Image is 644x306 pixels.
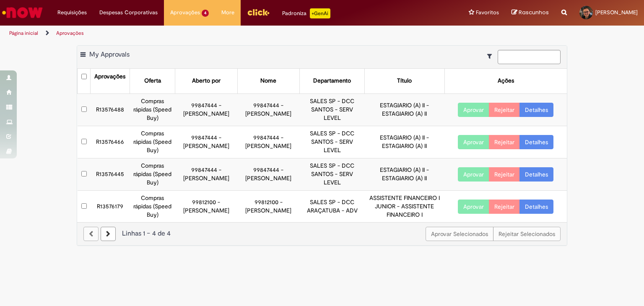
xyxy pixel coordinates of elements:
span: Favoritos [476,8,499,17]
td: 99847444 - [PERSON_NAME] [175,126,237,158]
td: ESTAGIARIO (A) II - ESTAGIARIO (A) II [365,158,444,190]
td: SALES SP - DCC SANTOS - SERV LEVEL [299,126,364,158]
ul: Trilhas de página [6,26,423,41]
td: Compras rápidas (Speed Buy) [130,93,175,126]
a: Aprovações [56,30,84,36]
a: Rascunhos [512,9,549,17]
span: My Approvals [89,50,130,59]
td: R13576466 [91,126,130,158]
th: Aprovações [91,69,130,93]
a: Detalhes [519,200,553,214]
td: Compras rápidas (Speed Buy) [130,158,175,190]
span: Aprovações [170,8,200,17]
td: SALES SP - DCC SANTOS - SERV LEVEL [299,93,364,126]
div: Oferta [144,77,161,85]
td: Compras rápidas (Speed Buy) [130,190,175,222]
a: Detalhes [519,135,553,149]
i: Mostrar filtros para: Suas Solicitações [487,53,496,59]
td: R13576488 [91,93,130,126]
button: Rejeitar [489,200,520,214]
span: [PERSON_NAME] [595,9,638,16]
button: Aprovar [458,103,489,117]
span: Despesas Corporativas [99,8,158,17]
a: Página inicial [9,30,38,36]
img: click_logo_yellow_360x200.png [247,6,270,18]
td: R13576179 [91,190,130,222]
span: More [221,8,234,17]
td: 99847444 - [PERSON_NAME] [175,93,237,126]
img: ServiceNow [1,4,44,21]
td: ASSISTENTE FINANCEIRO I JUNIOR - ASSISTENTE FINANCEIRO I [365,190,444,222]
span: Requisições [57,8,87,17]
a: Detalhes [519,167,553,182]
div: Padroniza [282,8,330,18]
button: Rejeitar [489,135,520,149]
td: Compras rápidas (Speed Buy) [130,126,175,158]
td: 99847444 - [PERSON_NAME] [237,158,299,190]
span: 4 [202,10,209,17]
td: 99812100 - [PERSON_NAME] [237,190,299,222]
td: SALES SP - DCC SANTOS - SERV LEVEL [299,158,364,190]
p: +GenAi [310,8,330,18]
div: Nome [260,77,276,85]
button: Rejeitar [489,167,520,182]
button: Aprovar [458,200,489,214]
div: Departamento [313,77,351,85]
div: Título [397,77,412,85]
button: Aprovar [458,135,489,149]
div: Aprovações [94,73,125,81]
td: ESTAGIARIO (A) II - ESTAGIARIO (A) II [365,126,444,158]
td: R13576445 [91,158,130,190]
button: Rejeitar [489,103,520,117]
td: SALES SP - DCC ARAÇATUBA - ADV [299,190,364,222]
td: 99847444 - [PERSON_NAME] [237,126,299,158]
div: Aberto por [192,77,221,85]
button: Aprovar [458,167,489,182]
td: ESTAGIARIO (A) II - ESTAGIARIO (A) II [365,93,444,126]
a: Detalhes [519,103,553,117]
td: 99812100 - [PERSON_NAME] [175,190,237,222]
td: 99847444 - [PERSON_NAME] [237,93,299,126]
td: 99847444 - [PERSON_NAME] [175,158,237,190]
span: Rascunhos [519,8,549,16]
div: Linhas 1 − 4 de 4 [83,229,561,239]
div: Ações [498,77,514,85]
